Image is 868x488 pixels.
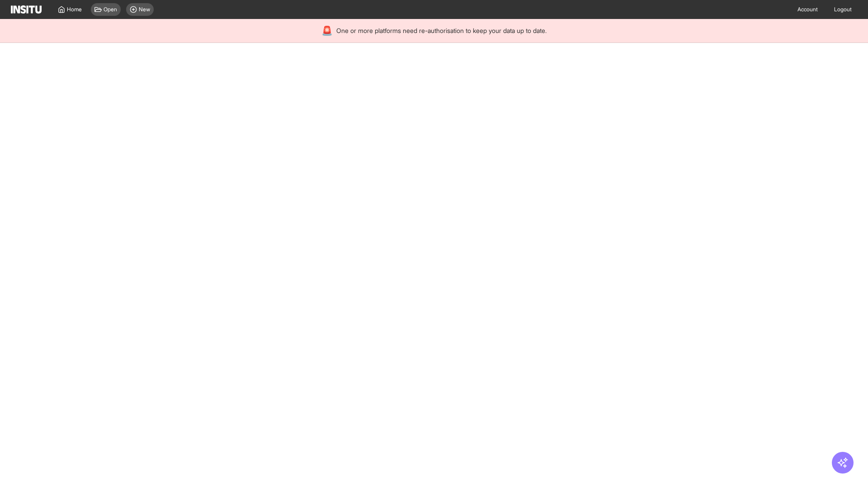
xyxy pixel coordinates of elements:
[104,6,117,13] span: Open
[67,6,82,13] span: Home
[11,5,42,14] img: Logo
[336,26,547,35] span: One or more platforms need re-authorisation to keep your data up to date.
[321,24,333,37] div: 🚨
[139,6,150,13] span: New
